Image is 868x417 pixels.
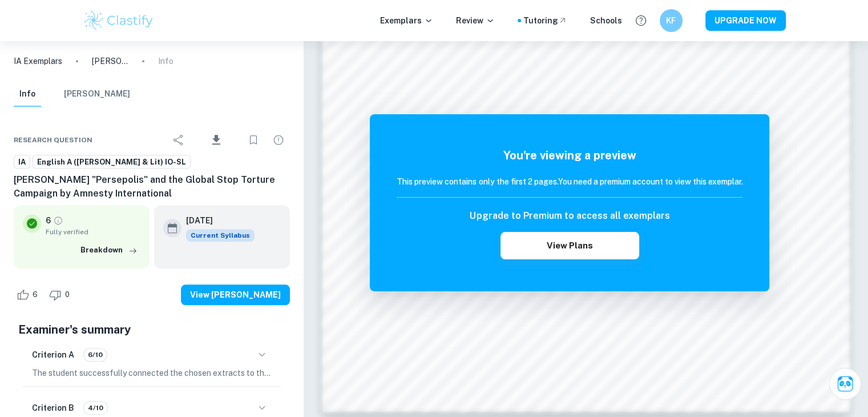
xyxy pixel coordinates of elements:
[158,55,173,67] p: Info
[32,348,74,361] h6: Criterion A
[14,55,62,67] a: IA Exemplars
[167,129,190,151] div: Share
[78,242,140,259] button: Breakdown
[59,289,76,300] span: 0
[14,135,92,145] span: Research question
[33,157,190,168] span: English A ([PERSON_NAME] & Lit) IO-SL
[14,155,30,169] a: IA
[397,175,742,188] h6: This preview contains only the first 2 pages. You need a premium account to view this exemplar.
[829,368,861,400] button: Ask Clai
[660,9,683,32] button: KF
[664,14,677,27] h6: KF
[14,82,41,107] button: Info
[18,321,285,338] h5: Examiner's summary
[14,157,30,168] span: IA
[46,286,76,304] div: Dislike
[456,14,495,27] p: Review
[242,129,265,151] div: Bookmark
[26,289,44,300] span: 6
[397,147,742,164] h5: You're viewing a preview
[500,232,639,259] button: View Plans
[33,155,191,169] a: English A ([PERSON_NAME] & Lit) IO-SL
[14,286,44,304] div: Like
[523,14,567,27] a: Tutoring
[590,14,622,27] a: Schools
[631,11,651,30] button: Help and Feedback
[186,214,245,227] h6: [DATE]
[53,215,63,226] a: Grade fully verified
[64,82,130,107] button: [PERSON_NAME]
[46,227,140,237] span: Fully verified
[470,209,669,223] h6: Upgrade to Premium to access all exemplars
[83,9,155,32] img: Clastify logo
[186,229,255,242] div: This exemplar is based on the current syllabus. Feel free to refer to it for inspiration/ideas wh...
[84,350,107,360] span: 6/10
[32,367,272,379] p: The student successfully connected the chosen extracts to the global issue of abuse of power and ...
[705,10,786,31] button: UPGRADE NOW
[192,125,240,155] div: Download
[267,129,290,151] div: Report issue
[84,403,107,413] span: 4/10
[14,173,290,201] h6: [PERSON_NAME] "Persepolis" and the Global Stop Torture Campaign by Amnesty International
[32,402,74,414] h6: Criterion B
[92,55,128,67] p: [PERSON_NAME] "Persepolis" and the Global Stop Torture Campaign by Amnesty International
[46,214,51,227] p: 6
[186,229,255,242] span: Current Syllabus
[380,14,433,27] p: Exemplars
[181,284,290,305] button: View [PERSON_NAME]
